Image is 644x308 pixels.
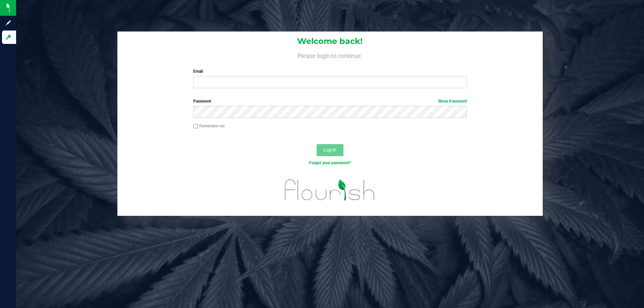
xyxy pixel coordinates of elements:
[117,51,543,59] h4: Please login to continue.
[193,68,467,74] label: Email
[309,161,351,165] a: Forgot your password?
[5,19,12,26] inline-svg: Sign up
[193,99,211,104] span: Password
[117,37,543,46] h1: Welcome back!
[323,147,336,152] span: Log In
[277,173,383,207] img: flourish_logo.svg
[438,99,467,104] a: Show Password
[317,144,343,156] button: Log In
[5,34,12,41] inline-svg: Log in
[193,123,225,129] label: Remember me
[193,124,198,129] input: Remember me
